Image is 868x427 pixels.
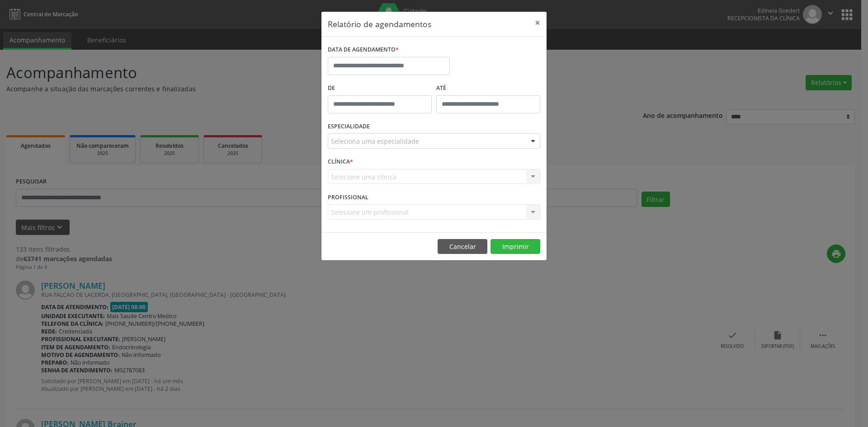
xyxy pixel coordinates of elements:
label: DATA DE AGENDAMENTO [328,43,399,57]
label: CLÍNICA [328,155,353,169]
button: Close [528,12,547,34]
span: Seleciona uma especialidade [331,136,419,146]
button: Cancelar [438,239,487,254]
label: PROFISSIONAL [328,190,368,204]
button: Imprimir [491,239,540,254]
label: ESPECIALIDADE [328,120,370,134]
label: De [328,81,432,95]
label: ATÉ [436,81,540,95]
h5: Relatório de agendamentos [328,18,431,30]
